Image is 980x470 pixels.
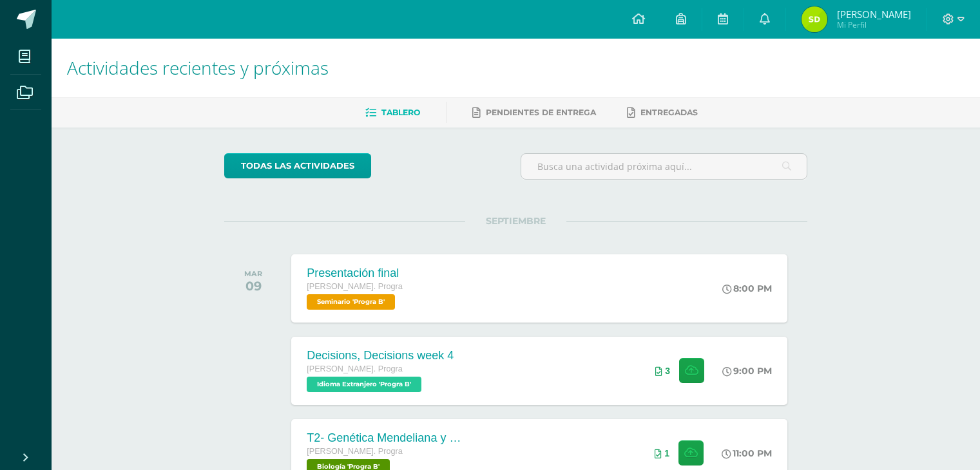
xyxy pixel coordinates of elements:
[307,294,395,310] span: Seminario 'Progra B'
[665,366,670,376] span: 3
[722,283,772,294] div: 8:00 PM
[307,364,402,373] span: [PERSON_NAME]. Progra
[381,108,420,117] span: Tablero
[664,448,669,458] span: 1
[486,108,596,117] span: Pendientes de entrega
[307,377,421,392] span: Idioma Extranjero 'Progra B'
[365,102,420,123] a: Tablero
[722,365,772,377] div: 9:00 PM
[655,366,670,376] div: Archivos entregados
[307,349,454,362] div: Decisions, Decisions week 4
[472,102,596,123] a: Pendientes de entrega
[307,282,402,291] span: [PERSON_NAME]. Progra
[307,447,402,456] span: [PERSON_NAME]. Progra
[640,108,698,117] span: Entregadas
[521,154,807,179] input: Busca una actividad próxima aquí...
[465,215,566,227] span: SEPTIEMBRE
[627,102,698,123] a: Entregadas
[244,278,262,294] div: 09
[655,448,669,458] div: Archivos entregados
[67,55,329,80] span: Actividades recientes y próximas
[307,267,402,280] div: Presentación final
[837,19,911,30] span: Mi Perfil
[307,431,461,445] div: T2- Genética Mendeliana y sus aplicaciones
[224,153,371,178] a: todas las Actividades
[722,447,772,459] div: 11:00 PM
[244,269,262,278] div: MAR
[802,6,827,32] img: 15d1439b7ffc38ef72da82c947f002c8.png
[837,8,911,21] span: [PERSON_NAME]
